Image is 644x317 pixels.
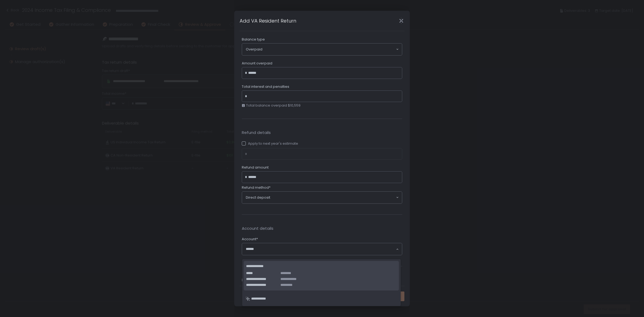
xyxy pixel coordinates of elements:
span: Balance type [242,37,265,42]
h1: Add VA Resident Return [240,17,296,24]
input: Search for option [270,195,396,200]
div: Search for option [242,192,402,203]
span: Direct deposit [246,195,270,200]
span: Total interest and penalties [242,84,289,89]
span: Total balance overpaid $10,559 [246,103,301,108]
span: Overpaid [246,47,262,52]
div: Search for option [242,243,402,255]
span: Refund amount [242,165,269,170]
input: Search for option [246,246,396,252]
span: Account details [242,225,402,232]
input: Search for option [262,47,396,52]
span: Amount overpaid [242,61,272,66]
div: Close [393,18,410,24]
span: Preparer info [242,277,402,283]
span: Account* [242,237,258,242]
div: Search for option [242,43,402,55]
span: Refund method* [242,185,270,190]
span: Refund details [242,130,402,136]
